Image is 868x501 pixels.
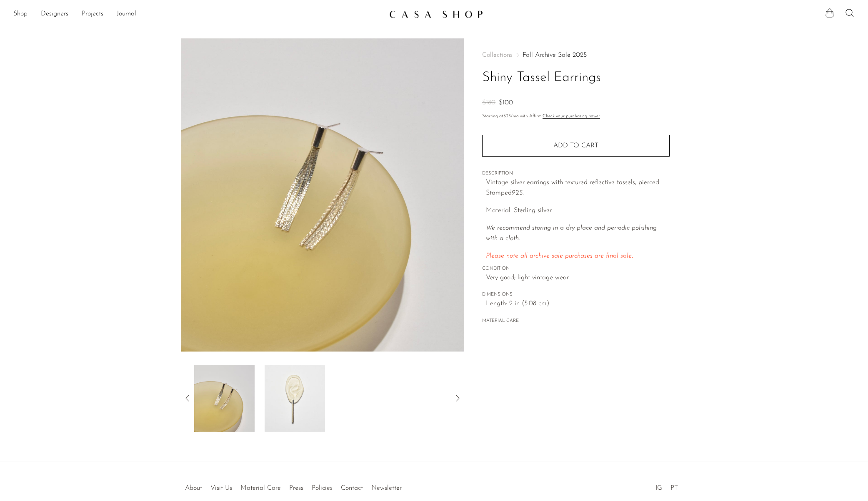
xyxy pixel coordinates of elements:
span: $100 [499,99,513,106]
i: We recommend storing in a dry place and periodic polishing with a cloth. [486,225,657,242]
span: Add to cart [553,142,598,149]
a: Shop [13,9,28,20]
img: Shiny Tassel Earrings [181,38,465,352]
a: PT [670,485,678,491]
a: About [185,485,202,491]
img: Shiny Tassel Earrings [194,365,254,432]
a: Designers [41,9,68,20]
p: Vintage silver earrings with textured reflective tassels, pierced. Stamped [486,177,670,199]
button: MATERIAL CARE [482,318,519,324]
span: $180 [482,99,495,106]
a: Material Care [240,485,281,491]
a: Press [289,485,303,491]
span: DESCRIPTION [482,170,670,177]
span: Please note all archive sale purchases are final sale. [486,253,633,259]
a: Projects [82,9,103,20]
p: Starting at /mo with Affirm. [482,113,670,120]
a: Policies [312,485,333,491]
a: IG [655,485,662,491]
span: Collections [482,52,513,58]
p: Material: Sterling silver. [486,205,670,216]
nav: Desktop navigation [13,7,383,21]
a: Fall Archive Sale 2025 [523,52,587,58]
button: Add to cart [482,135,670,157]
span: CONDITION [482,265,670,273]
span: DIMENSIONS [482,291,670,299]
img: Shiny Tassel Earrings [264,365,325,432]
ul: NEW HEADER MENU [13,7,383,21]
h1: Shiny Tassel Earrings [482,67,670,89]
span: $35 [503,114,511,119]
span: Length: 2 in (5.08 cm) [486,299,670,309]
span: Very good; light vintage wear. [486,273,670,283]
a: Visit Us [210,485,232,491]
a: Contact [341,485,363,491]
ul: Quick links [181,478,406,494]
a: Journal [117,9,136,20]
a: Check your purchasing power - Learn more about Affirm Financing (opens in modal) [543,114,600,119]
ul: Social Medias [651,478,682,494]
nav: Breadcrumbs [482,52,670,58]
em: 925. [512,190,524,196]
